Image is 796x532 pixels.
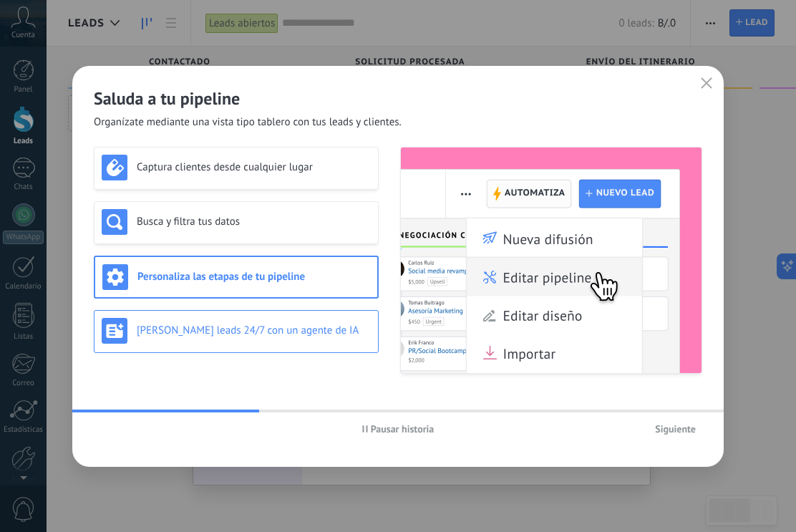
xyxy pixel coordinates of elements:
span: Pausar historia [371,424,435,434]
h3: Personaliza las etapas de tu pipeline [137,270,370,284]
h3: Busca y filtra tus datos [137,215,371,228]
button: Pausar historia [356,418,441,440]
span: Siguiente [655,424,696,434]
button: Siguiente [649,418,702,440]
h3: Captura clientes desde cualquier lugar [137,160,371,174]
span: Organízate mediante una vista tipo tablero con tus leads y clientes. [94,115,402,130]
h2: Saluda a tu pipeline [94,87,702,110]
h3: [PERSON_NAME] leads 24/7 con un agente de IA [137,324,371,337]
